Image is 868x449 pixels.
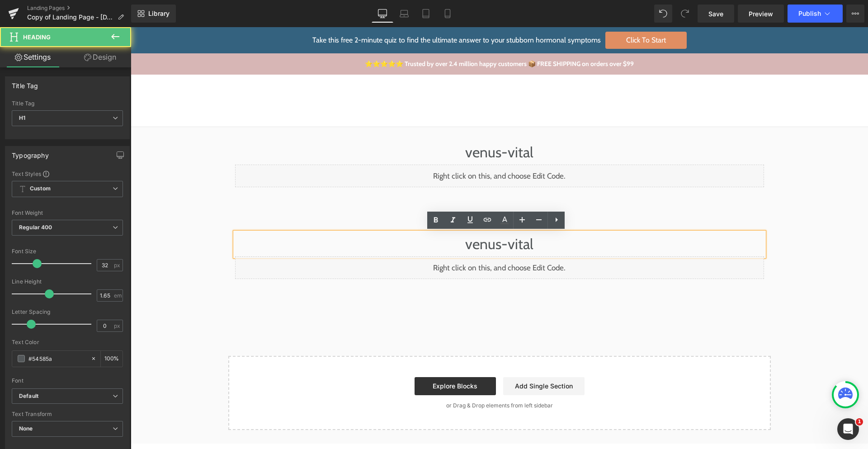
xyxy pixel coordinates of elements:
p: or Drag & Drop elements from left sidebar [112,375,626,382]
a: Laptop [393,5,415,23]
div: Font [12,378,123,384]
a: Preview [738,5,784,23]
div: Text Styles [12,170,123,177]
b: None [19,425,33,432]
span: Preview [749,9,773,19]
a: Design [67,47,133,67]
div: Letter Spacing [12,309,123,315]
a: ⭐⭐⭐⭐⭐ Trusted by over 2.4 million happy customers 📦 FREE SHIPPING on orders over $99 [234,33,503,41]
div: Title Tag [12,100,123,107]
a: New Library [131,5,176,23]
a: Landing Pages [27,5,131,12]
span: px [114,323,122,329]
div: Text Color [12,339,123,345]
a: Mobile [437,5,458,23]
h1: venus-vital [104,205,633,229]
span: em [114,293,122,298]
div: Title Tag [12,77,38,90]
b: Regular 400 [19,224,52,231]
span: Copy of Landing Page - [DATE] 20:57:48 [27,14,114,21]
a: Add Single Section [373,350,454,368]
a: Explore Blocks [284,350,365,368]
button: Publish [788,5,843,23]
span: Publish [798,10,821,17]
div: % [101,351,123,367]
button: Redo [676,5,694,23]
span: Click To Start [475,5,556,22]
span: 1 [856,418,863,425]
div: Typography [12,147,49,159]
a: Tablet [415,5,437,23]
input: Color [28,354,86,364]
span: Save [708,9,723,19]
div: Text Transform [12,411,123,417]
button: More [846,5,864,23]
b: Custom [30,185,51,193]
div: Line Height [12,279,123,285]
a: Desktop [372,5,393,23]
h1: venus-vital [104,113,633,137]
span: Library [148,9,170,18]
span: px [114,262,122,268]
button: Undo [654,5,672,23]
i: Default [19,392,38,400]
iframe: Intercom live chat [837,418,859,440]
div: Font Weight [12,210,123,216]
b: H1 [19,114,25,121]
div: Font Size [12,248,123,255]
span: Heading [23,33,51,41]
